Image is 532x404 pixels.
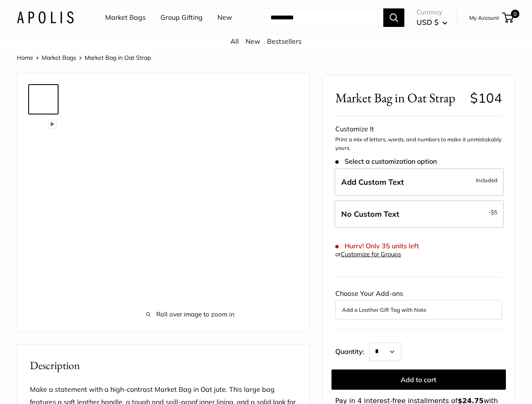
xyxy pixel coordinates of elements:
img: Apolis [17,11,74,24]
label: Leave Blank [334,200,504,228]
button: USD $ [417,16,447,29]
a: Market Bag in Oat Strap [28,151,59,182]
nav: Breadcrumb [17,52,151,63]
a: Market Bag in Oat Strap [28,252,59,283]
a: Market Bags [105,11,146,24]
span: Hurry! Only 35 units left [335,242,419,250]
a: My Account [469,13,499,23]
span: Market Bag in Oat Strap [335,90,464,106]
span: Included [476,175,497,185]
span: Roll over image to zoom in [85,308,297,320]
a: Market Bag in Oat Strap [28,84,59,114]
span: 0 [511,10,519,18]
a: Customize for Groups [341,250,401,258]
span: Add Custom Text [341,177,404,187]
a: Bestsellers [267,37,302,45]
a: All [230,37,239,45]
span: Currency [417,6,447,18]
a: New [246,37,260,45]
button: Search [383,8,404,27]
button: Add a Leather Gift Tag with Note [342,305,495,315]
span: $104 [470,90,502,106]
h2: Description [30,357,297,374]
a: New [217,11,232,24]
span: - [488,207,497,217]
a: Market Bag in Oat Strap [28,118,59,148]
a: Group Gifting [160,11,203,24]
a: Market Bag in Oat Strap [28,185,59,215]
span: $5 [491,209,497,215]
button: Add to cart [331,369,506,390]
span: No Custom Text [341,209,399,219]
a: Home [17,54,33,61]
p: Print a mix of letters, words, and numbers to make it unmistakably yours. [335,136,502,152]
span: USD $ [417,18,438,27]
div: or [335,249,401,260]
div: Customize It [335,123,502,136]
input: Search... [264,8,383,27]
span: Market Bag in Oat Strap [85,54,151,61]
label: Quantity: [335,340,369,361]
div: Choose Your Add-ons [335,287,502,319]
a: Market Bags [42,54,76,61]
span: Select a customization option [335,157,437,165]
a: Market Bag in Oat Strap [28,219,59,249]
a: 0 [503,13,513,23]
label: Add Custom Text [334,168,504,196]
